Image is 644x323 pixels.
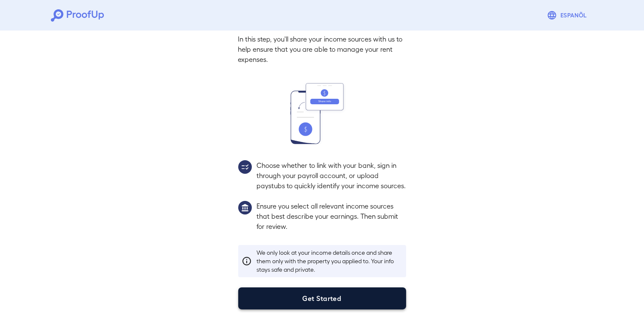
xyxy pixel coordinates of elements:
[544,7,593,24] button: Espanõl
[257,248,403,274] p: We only look at your income details once and share them only with the property you applied to. Yo...
[238,34,406,64] p: In this step, you'll share your income sources with us to help ensure that you are able to manage...
[257,201,406,231] p: Ensure you select all relevant income sources that best describe your earnings. Then submit for r...
[290,83,354,144] img: transfer_money.svg
[238,287,406,309] button: Get Started
[257,160,406,191] p: Choose whether to link with your bank, sign in through your payroll account, or upload paystubs t...
[238,160,252,174] img: group2.svg
[238,201,252,214] img: group1.svg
